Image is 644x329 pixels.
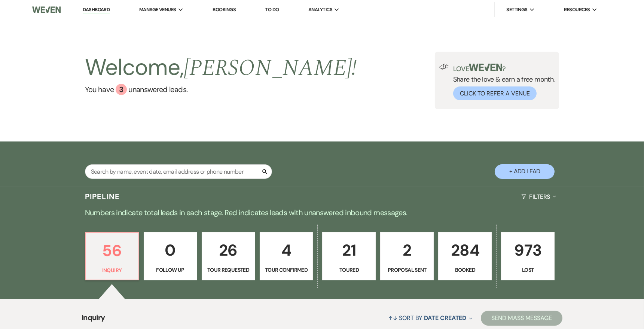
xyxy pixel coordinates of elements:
span: Analytics [308,6,332,13]
a: 973Lost [501,232,555,281]
a: To Do [265,6,279,13]
p: 284 [443,238,487,263]
h2: Welcome, [85,52,357,84]
p: 56 [90,238,134,263]
p: Toured [327,266,371,274]
div: Share the love & earn a free month. [449,64,555,100]
p: Love ? [453,64,555,72]
a: 284Booked [438,232,492,281]
div: 3 [116,84,127,95]
p: 4 [265,238,308,263]
p: 21 [327,238,371,263]
input: Search by name, event date, email address or phone number [85,164,272,179]
img: weven-logo-green.svg [469,64,502,71]
a: 0Follow Up [144,232,197,281]
a: 21Toured [322,232,376,281]
p: 2 [385,238,429,263]
p: 0 [149,238,192,263]
a: 26Tour Requested [202,232,255,281]
button: + Add Lead [495,164,555,179]
a: 2Proposal Sent [380,232,434,281]
button: Click to Refer a Venue [453,86,537,100]
p: Proposal Sent [385,266,429,274]
a: 56Inquiry [85,232,139,281]
button: Sort By Date Created [385,308,475,328]
button: Filters [518,187,559,207]
a: You have 3 unanswered leads. [85,84,357,95]
p: 26 [207,238,250,263]
h3: Pipeline [85,191,120,202]
span: Resources [564,6,590,13]
button: Send Mass Message [481,311,562,326]
span: Manage Venues [139,6,176,13]
p: Tour Confirmed [265,266,308,274]
p: Inquiry [90,266,134,274]
p: Booked [443,266,487,274]
p: Follow Up [149,266,192,274]
p: Numbers indicate total leads in each stage. Red indicates leads with unanswered inbound messages. [53,207,592,219]
p: 973 [506,238,550,263]
span: [PERSON_NAME] ! [184,51,357,85]
span: Date Created [424,314,466,322]
p: Lost [506,266,550,274]
a: Dashboard [83,6,110,13]
a: Bookings [213,6,236,13]
a: 4Tour Confirmed [260,232,313,281]
img: loud-speaker-illustration.svg [439,64,449,70]
img: Weven Logo [32,2,61,18]
span: Inquiry [82,312,105,328]
p: Tour Requested [207,266,250,274]
span: ↑↓ [388,314,397,322]
span: Settings [506,6,528,13]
